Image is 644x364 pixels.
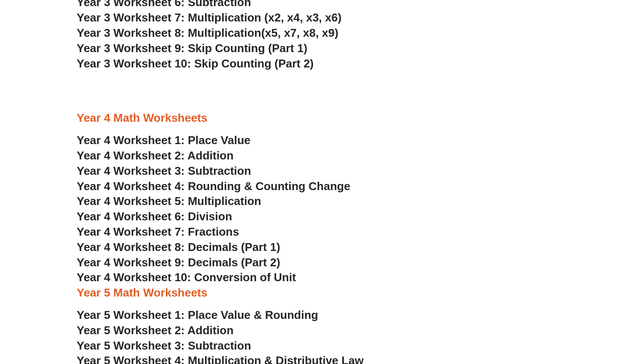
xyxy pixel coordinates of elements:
[77,180,350,193] a: Year 4 Worksheet 4: Rounding & Counting Change
[600,322,644,364] iframe: Chat Widget
[77,308,318,322] a: Year 5 Worksheet 1: Place Value & Rounding
[77,57,314,70] a: Year 3 Worksheet 10: Skip Counting (Part 2)
[77,286,567,300] h3: Year 5 Math Worksheets
[77,194,261,208] a: Year 4 Worksheet 5: Multiplication
[77,339,251,352] a: Year 5 Worksheet 3: Subtraction
[77,42,308,55] a: Year 3 Worksheet 9: Skip Counting (Part 1)
[77,26,261,39] span: Year 3 Worksheet 8: Multiplication
[77,240,280,254] a: Year 4 Worksheet 8: Decimals (Part 1)
[77,111,567,126] h3: Year 4 Math Worksheets
[261,26,338,39] span: (x5, x7, x8, x9)
[77,225,239,238] a: Year 4 Worksheet 7: Fractions
[77,256,280,269] a: Year 4 Worksheet 9: Decimals (Part 2)
[77,164,251,177] a: Year 4 Worksheet 3: Subtraction
[77,324,234,337] a: Year 5 Worksheet 2: Addition
[77,149,234,162] a: Year 4 Worksheet 2: Addition
[77,210,232,223] a: Year 4 Worksheet 6: Division
[77,11,342,24] a: Year 3 Worksheet 7: Multiplication (x2, x4, x3, x6)
[77,26,338,39] a: Year 3 Worksheet 8: Multiplication(x5, x7, x8, x9)
[77,271,296,284] a: Year 4 Worksheet 10: Conversion of Unit
[77,134,251,147] a: Year 4 Worksheet 1: Place Value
